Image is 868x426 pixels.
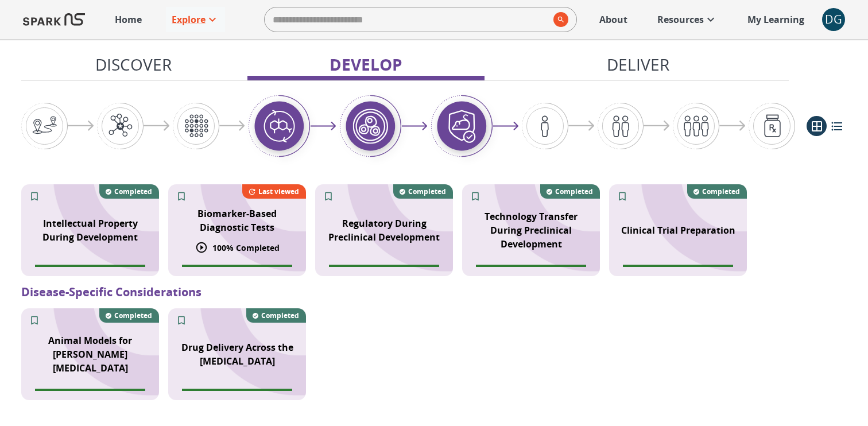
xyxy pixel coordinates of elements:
[172,13,206,26] p: Explore
[21,95,795,157] div: Graphic showing the progression through the Discover, Develop, and Deliver pipeline, highlighting...
[644,121,670,131] img: arrow-right
[23,6,85,33] img: Logo of SPARK at Stanford
[609,184,747,276] div: SPARK NS branding pattern
[408,187,446,196] p: Completed
[261,311,299,320] p: Completed
[212,242,280,254] p: 100 % Completed
[166,7,225,32] a: Explore
[617,191,628,202] svg: Add to My Learning
[315,184,453,276] div: SPARK NS branding pattern
[549,7,568,32] button: search
[330,52,402,76] p: Develop
[555,187,593,196] p: Completed
[652,7,723,32] a: Resources
[623,265,733,267] span: Module completion progress of user
[21,184,159,276] div: SPARK NS branding pattern
[175,207,299,234] p: Biomarker-Based Diagnostic Tests
[747,13,804,26] p: My Learning
[175,340,299,368] p: Drug Delivery Across the [MEDICAL_DATA]
[68,121,94,131] img: arrow-right
[470,191,481,202] svg: Add to My Learning
[114,187,152,196] p: Completed
[807,116,827,136] button: grid view
[822,8,845,31] div: DG
[21,308,159,400] div: SPARK NS branding pattern
[742,7,811,32] a: My Learning
[476,265,586,267] span: Module completion progress of user
[182,265,292,267] span: Module completion progress of user
[599,13,627,26] p: About
[607,52,669,76] p: Deliver
[469,210,593,251] p: Technology Transfer During Preclinical Development
[21,284,847,301] p: Disease-Specific Considerations
[114,311,152,320] p: Completed
[462,184,600,276] div: SPARK NS branding pattern
[176,191,187,202] svg: Add to My Learning
[35,389,145,391] span: Module completion progress of user
[28,216,152,244] p: Intellectual Property During Development
[258,187,299,196] p: Last viewed
[702,187,740,196] p: Completed
[568,121,595,131] img: arrow-right
[144,121,170,131] img: arrow-right
[719,121,746,131] img: arrow-right
[95,52,172,76] p: Discover
[182,389,292,391] span: Module completion progress of user
[621,223,735,237] p: Clinical Trial Preparation
[401,122,428,131] img: arrow-right
[594,7,633,32] a: About
[822,8,845,31] button: account of current user
[29,315,40,326] svg: Add to My Learning
[168,308,306,400] div: SPARK NS branding pattern
[219,121,246,131] img: arrow-right
[29,191,40,202] svg: Add to My Learning
[322,216,446,244] p: Regulatory During Preclinical Development
[323,191,334,202] svg: Add to My Learning
[329,265,439,267] span: Module completion progress of user
[827,116,847,136] button: list view
[310,122,336,131] img: arrow-right
[168,184,306,276] div: SPARK NS branding pattern
[115,13,142,26] p: Home
[657,13,704,26] p: Resources
[35,265,145,267] span: Module completion progress of user
[176,315,187,326] svg: Add to My Learning
[28,334,152,375] p: Animal Models for [PERSON_NAME][MEDICAL_DATA]
[109,7,148,32] a: Home
[493,122,519,131] img: arrow-right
